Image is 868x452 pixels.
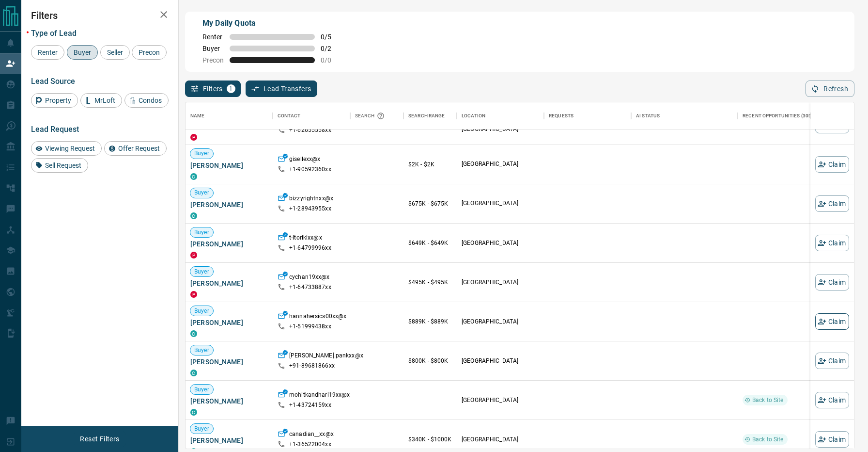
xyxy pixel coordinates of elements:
[190,318,268,327] span: [PERSON_NAME]
[289,126,331,134] p: +1- 62655558xx
[31,77,75,86] span: Lead Source
[190,239,268,249] span: [PERSON_NAME]
[228,85,234,92] span: 1
[31,29,77,38] span: Type of Lead
[135,48,163,56] span: Precon
[190,278,268,288] span: [PERSON_NAME]
[289,244,331,252] p: +1- 64799996xx
[462,199,539,208] p: [GEOGRAPHIC_DATA]
[408,356,452,365] p: $800K - $800K
[202,17,342,29] p: My Daily Quota
[289,234,322,244] p: t-ltorikixx@x
[31,158,88,173] div: Sell Request
[815,274,849,291] button: Claim
[42,161,85,169] span: Sell Request
[457,102,544,129] div: Location
[91,97,119,104] span: MrLoft
[42,97,75,104] span: Property
[321,56,342,64] span: 0 / 0
[289,273,330,283] p: cychan19xx@x
[104,48,126,56] span: Seller
[34,48,61,56] span: Renter
[278,102,300,129] div: Contact
[748,436,788,444] span: Back to Site
[190,436,268,445] span: [PERSON_NAME]
[190,425,213,433] span: Buyer
[289,430,334,440] p: canadian__xx@x
[246,81,318,97] button: Lead Transfers
[289,165,331,174] p: +1- 90592360xx
[185,81,241,97] button: Filters1
[462,318,539,326] p: [GEOGRAPHIC_DATA]
[31,10,169,21] h2: Filters
[408,435,452,444] p: $340K - $1000K
[132,45,167,60] div: Precon
[190,370,197,376] div: condos.ca
[631,102,738,129] div: AI Status
[408,199,452,208] p: $675K - $675K
[636,102,660,129] div: AI Status
[815,313,849,330] button: Claim
[408,278,452,287] p: $495K - $495K
[806,81,854,97] button: Refresh
[115,145,163,152] span: Offer Request
[80,93,122,108] div: MrLoft
[31,141,102,156] div: Viewing Request
[289,401,331,409] p: +1- 43724159xx
[743,102,814,129] div: Recent Opportunities (30d)
[321,45,342,52] span: 0 / 2
[289,283,331,291] p: +1- 64733887xx
[190,386,213,394] span: Buyer
[190,200,268,210] span: [PERSON_NAME]
[190,291,197,298] div: property.ca
[815,392,849,408] button: Claim
[289,440,331,449] p: +1- 36522004xx
[74,431,125,447] button: Reset Filters
[462,160,539,168] p: [GEOGRAPHIC_DATA]
[124,93,169,108] div: Condos
[190,252,197,258] div: property.ca
[738,102,835,129] div: Recent Opportunities (30d)
[202,56,224,64] span: Precon
[202,45,224,52] span: Buyer
[408,239,452,247] p: $649K - $649K
[190,173,197,180] div: condos.ca
[462,278,539,287] p: [GEOGRAPHIC_DATA]
[462,102,485,129] div: Location
[190,228,213,237] span: Buyer
[408,102,445,129] div: Search Range
[190,396,268,406] span: [PERSON_NAME]
[202,33,224,41] span: Renter
[815,156,849,173] button: Claim
[289,323,331,331] p: +1- 51999438xx
[289,194,333,205] p: bizzyrightnxx@x
[289,205,331,213] p: +1- 28943955xx
[289,352,363,362] p: [PERSON_NAME].pankxx@x
[70,48,94,56] span: Buyer
[815,195,849,212] button: Claim
[408,317,452,326] p: $889K - $889K
[462,239,539,247] p: [GEOGRAPHIC_DATA]
[104,141,167,156] div: Offer Request
[190,134,197,141] div: property.ca
[190,307,213,315] span: Buyer
[100,45,130,60] div: Seller
[190,212,197,219] div: condos.ca
[190,102,205,129] div: Name
[31,93,78,108] div: Property
[815,353,849,369] button: Claim
[544,102,631,129] div: Requests
[190,330,197,337] div: condos.ca
[135,97,165,104] span: Condos
[462,357,539,365] p: [GEOGRAPHIC_DATA]
[355,102,387,129] div: Search
[190,357,268,367] span: [PERSON_NAME]
[273,102,350,129] div: Contact
[186,102,273,129] div: Name
[190,268,213,276] span: Buyer
[403,102,457,129] div: Search Range
[31,125,79,134] span: Lead Request
[408,160,452,169] p: $2K - $2K
[289,312,346,323] p: hannahersics00xx@x
[67,45,98,60] div: Buyer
